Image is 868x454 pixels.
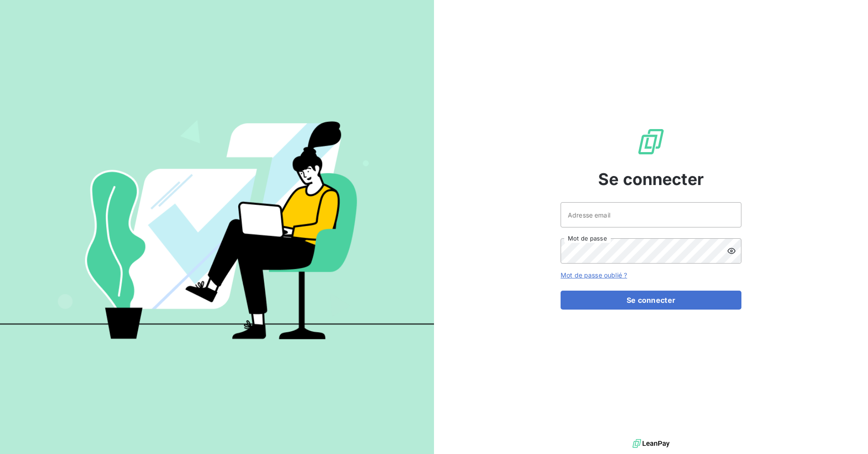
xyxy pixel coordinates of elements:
input: placeholder [561,202,741,227]
span: Se connecter [598,167,704,191]
button: Se connecter [561,291,741,310]
img: Logo LeanPay [637,127,665,156]
a: Mot de passe oublié ? [561,271,627,279]
img: logo [632,437,670,450]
